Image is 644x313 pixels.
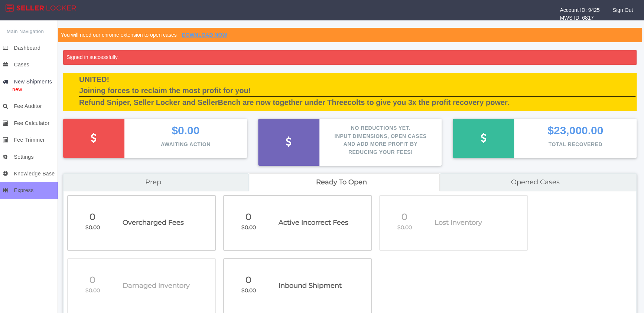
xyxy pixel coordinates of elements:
span: Damaged Inventory [123,281,190,290]
a: 0 $0.00 Lost Inventory [375,195,531,251]
span: Opened cases [511,177,560,188]
a: Fee Trimmer [1,132,58,148]
p: Total Recovered [525,141,625,148]
div: MWS ID: 6817 [560,14,599,22]
span: Inbound Shipment [279,281,342,290]
span: 0 [90,274,95,285]
span: Ready to open [316,177,367,188]
a: Settings [1,149,58,165]
span: Express [14,187,33,193]
span: Prep [145,177,161,188]
span: Settings [14,154,33,160]
span: 0 [245,211,251,222]
a: 0 $0.00 Active Incorrect Fees [219,195,375,251]
span: Fee Trimmer [14,137,45,143]
span: Overcharged Fees [123,218,184,227]
span: Fee Calculator [14,120,49,126]
a: 0 $0.00 Overcharged Fees [64,195,219,251]
p: $0.00 [230,224,267,231]
a: New Shipmentsnew [1,73,58,98]
span: Dashboard [14,45,40,51]
p: $0.00 [230,287,267,294]
span: Fee Auditor [14,103,42,109]
p: $0.00 [74,287,111,294]
span: Lost Inventory [435,218,482,227]
span: 0 [90,211,95,222]
span: Active Incorrect Fees [279,218,348,227]
span: 0 [401,211,407,222]
span: Knowledge Base [14,171,55,177]
span: 0 [245,274,251,285]
span: Signed in successfully. [66,54,119,60]
a: Knowledge Base [1,165,58,182]
a: Fee Calculator [1,115,58,132]
a: Dashboard [1,40,58,56]
p: Awaiting Action [136,141,236,148]
span: You will need our chrome extension to open cases [61,32,177,38]
span: new [3,86,22,92]
div: UNITED! Joining forces to reclaim the most profit for you! Refund Sniper, Seller Locker and Selle... [63,73,637,111]
p: $23,000.00 [525,124,625,136]
a: Express [1,182,58,199]
img: App Logo [6,4,76,12]
span: New Shipments [14,79,52,85]
a: Fee Auditor [1,98,58,115]
p: $0.00 [136,124,236,136]
div: Account ID: 9425 [560,6,599,14]
p: No Reductions Yet. Input dimensions, Open cases and add more profit by reducing your fees! [331,124,431,156]
p: $0.00 [74,224,111,231]
a: Cases [1,56,58,73]
a: DOWNLOAD NOW [182,32,227,38]
span: Cases [14,62,29,67]
p: $0.00 [386,224,423,231]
